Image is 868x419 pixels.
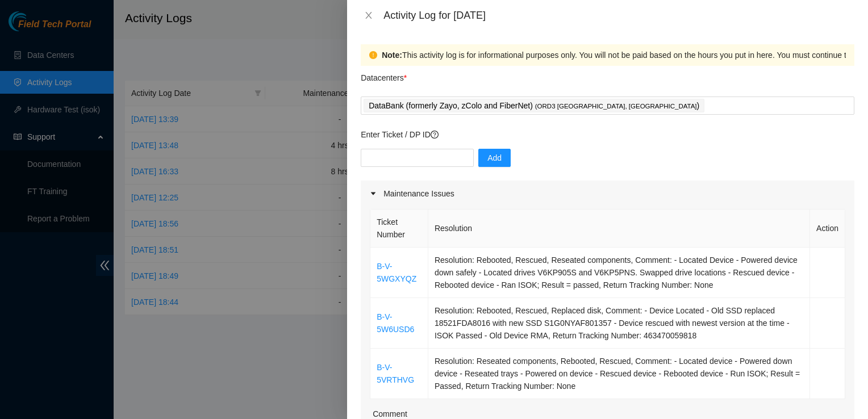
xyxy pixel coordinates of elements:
p: Enter Ticket / DP ID [361,128,854,141]
th: Ticket Number [370,209,428,248]
a: B-V-5WGXYQZ [377,262,416,283]
td: Resolution: Rebooted, Rescued, Replaced disk, Comment: - Device Located - Old SSD replaced 18521F... [428,298,810,349]
a: B-V-5VRTHVG [377,363,414,384]
div: Maintenance Issues [361,181,854,207]
button: Add [478,149,511,167]
td: Resolution: Rebooted, Rescued, Reseated components, Comment: - Located Device - Powered device do... [428,248,810,298]
th: Action [810,209,845,248]
p: DataBank (formerly Zayo, zColo and FiberNet) ) [369,99,699,112]
td: Resolution: Reseated components, Rebooted, Rescued, Comment: - Located device - Powered down devi... [428,349,810,399]
div: Activity Log for [DATE] [383,9,854,22]
button: Close [361,10,377,21]
th: Resolution [428,209,810,248]
span: caret-right [370,190,377,197]
span: question-circle [431,131,439,139]
strong: Note: [382,49,402,61]
span: Add [487,152,502,164]
p: Datacenters [361,66,407,84]
span: exclamation-circle [369,51,377,59]
span: ( ORD3 [GEOGRAPHIC_DATA], [GEOGRAPHIC_DATA] [535,103,697,110]
a: B-V-5W6USD6 [377,312,414,334]
span: close [364,11,373,20]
